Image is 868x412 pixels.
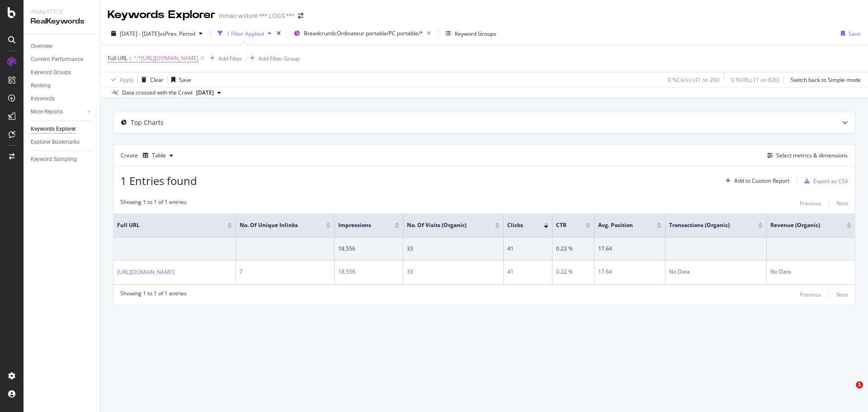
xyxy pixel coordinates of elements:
span: Full URL [117,221,214,229]
div: 0 % Clicks ( 41 on 2M ) [668,76,720,84]
button: Export as CSV [801,174,848,188]
button: Next [836,198,848,209]
div: Add Filter Group [259,55,300,62]
span: = [129,54,132,62]
a: Explorer Bookmarks [31,137,94,147]
div: RealKeywords [31,16,93,27]
div: 7 [240,268,330,276]
div: Showing 1 to 1 of 1 entries [120,289,187,300]
div: Next [836,291,848,298]
div: Apply [120,76,134,84]
button: Previous [800,198,821,209]
span: Revenue (Organic) [770,221,833,229]
div: 17.64 [598,245,661,253]
div: 41 [507,245,548,253]
div: 33 [407,268,500,276]
a: Content Performance [31,55,94,64]
div: Select metrics & dimensions [776,152,848,159]
div: Save [179,76,191,84]
div: Clear [150,76,164,84]
button: Breadcrumb:Ordinateur portable/PC portable/* [290,26,434,41]
span: 1 [856,381,863,388]
div: 1 Filter Applied [226,30,264,38]
span: 2025 Jul. 15th [196,89,214,97]
span: No. of Visits (Organic) [407,221,481,229]
span: ^.*[URL][DOMAIN_NAME] [133,52,198,65]
button: 1 Filter Applied [214,26,275,41]
button: Add to Custom Report [722,174,789,188]
span: Full URL [108,54,127,62]
button: Next [836,289,848,300]
a: More Reports [31,107,85,117]
button: Clear [138,72,164,87]
div: Explorer Bookmarks [31,137,80,147]
div: 33 [407,245,500,253]
div: Previous [800,291,821,298]
div: Table [152,153,166,158]
div: 18,556 [338,268,399,276]
button: Switch back to Simple mode [787,72,861,87]
span: Avg. Position [598,221,643,229]
span: 1 Entries found [120,173,197,188]
div: 0.22 % [556,268,591,276]
div: 17.64 [598,268,661,276]
div: Content Performance [31,55,83,64]
button: [DATE] [193,87,225,98]
div: Save [849,30,861,38]
div: Export as CSV [813,177,848,185]
div: Add Filter [218,55,242,62]
button: [DATE] - [DATE]vsPrev. Period [108,26,206,41]
iframe: Intercom live chat [837,381,859,403]
span: vs Prev. Period [160,30,195,38]
div: times [275,29,283,38]
div: Analytics [31,7,93,16]
button: Save [837,26,861,41]
div: 18,556 [338,245,399,253]
div: No Data [669,268,763,276]
div: Next [836,199,848,207]
a: Overview [31,42,94,51]
button: Keyword Groups [442,26,500,41]
button: Select metrics & dimensions [764,150,848,161]
div: Create [121,148,177,163]
span: [DATE] - [DATE] [120,30,160,38]
div: Switch back to Simple mode [791,76,861,84]
div: Keywords [31,94,55,104]
a: [URL][DOMAIN_NAME] [117,268,175,277]
div: Keywords Explorer [31,124,76,134]
span: CTR [556,221,573,229]
div: Top Charts [131,118,164,127]
a: Keywords Explorer [31,124,94,134]
div: No Data [770,268,851,276]
div: Keyword Sampling [31,155,77,164]
span: Breadcrumb: Ordinateur portable/PC portable/* [304,29,423,37]
button: Apply [108,72,134,87]
a: Keyword Groups [31,68,94,77]
div: More Reports [31,107,63,117]
a: Keyword Sampling [31,155,94,164]
span: Transactions (Organic) [669,221,745,229]
button: Add Filter Group [246,53,300,64]
span: Impressions [338,221,381,229]
button: Previous [800,289,821,300]
a: Ranking [31,81,94,90]
div: Data crossed with the Crawl [122,89,193,97]
div: 0 % URLs ( 1 on 82K ) [731,76,779,84]
div: Keywords Explorer [108,7,215,23]
button: Table [139,148,177,163]
div: Ranking [31,81,51,90]
div: Showing 1 to 1 of 1 entries [120,198,187,209]
span: Clicks [507,221,530,229]
div: Keyword Groups [31,68,71,77]
button: Add Filter [206,53,242,64]
div: arrow-right-arrow-left [298,13,303,19]
div: Add to Custom Report [734,178,789,184]
div: Overview [31,42,52,51]
div: 0.22 % [556,245,591,253]
span: No. of Unique Inlinks [240,221,312,229]
div: 41 [507,268,548,276]
a: Keywords [31,94,94,104]
div: Keyword Groups [455,30,496,38]
button: Save [168,72,191,87]
div: Previous [800,199,821,207]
